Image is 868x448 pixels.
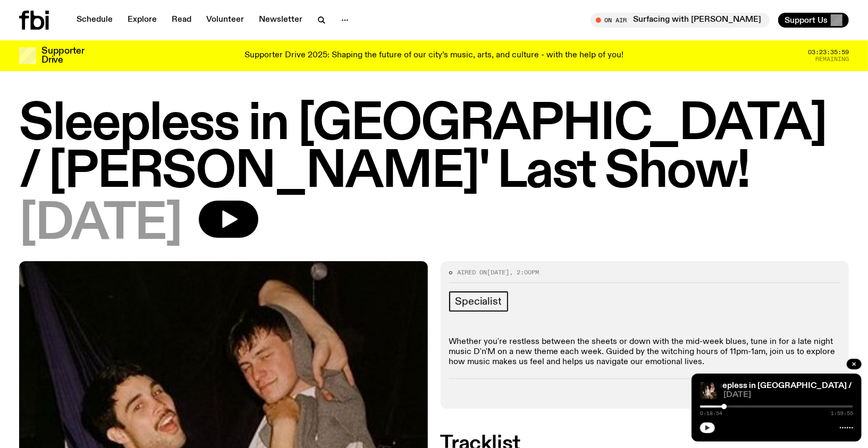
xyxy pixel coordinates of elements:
a: Newsletter [252,13,309,28]
span: Remaining [815,56,849,62]
span: [DATE] [19,201,182,248]
p: Supporter Drive 2025: Shaping the future of our city’s music, arts, and culture - with the help o... [245,51,623,61]
a: Specialist [449,291,508,312]
span: Support Us [785,15,828,25]
span: 1:59:55 [831,411,853,416]
img: Marcus Whale is on the left, bent to his knees and arching back with a gleeful look his face He i... [700,382,717,399]
span: Specialist [456,296,502,307]
span: Aired on [458,268,487,277]
a: Explore [121,13,163,28]
span: [DATE] [723,391,853,399]
button: Support Us [778,13,849,28]
span: 0:18:54 [700,411,722,416]
span: [DATE] [487,268,510,277]
h1: Sleepless in [GEOGRAPHIC_DATA] / [PERSON_NAME]' Last Show! [19,101,849,196]
a: Read [165,13,198,28]
span: , 2:00pm [510,268,540,277]
a: Volunteer [200,13,250,28]
span: 03:23:35:59 [808,49,849,55]
p: Whether you're restless between the sheets or down with the mid-week blues, tune in for a late ni... [449,337,841,368]
a: Schedule [70,13,119,28]
h3: Supporter Drive [41,47,84,65]
button: On AirSurfacing with [PERSON_NAME] [591,13,770,28]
